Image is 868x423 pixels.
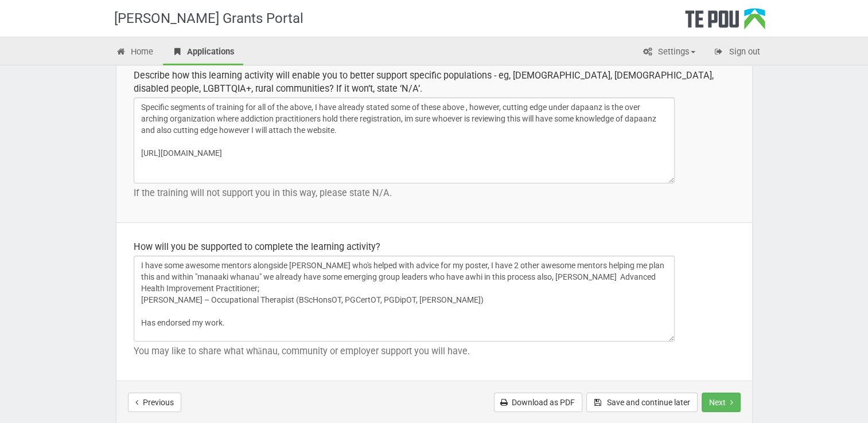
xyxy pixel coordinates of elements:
[586,393,698,412] button: Save and continue later
[685,8,765,37] div: Te Pou Logo
[128,393,181,412] button: Previous step
[634,40,704,65] a: Settings
[107,40,162,65] a: Home
[134,97,675,183] textarea: Specific segments of training for all of the above, I have already stated some of these above , h...
[494,393,582,412] a: Download as PDF
[134,186,735,199] p: If the training will not support you in this way, please state N/A.
[705,40,769,65] a: Sign out
[163,40,243,65] a: Applications
[134,69,735,95] div: Describe how this learning activity will enable you to better support specific populations - eg, ...
[134,256,675,342] textarea: I have some awesome mentors alongside [PERSON_NAME] who's helped with advice for my poster, I hav...
[702,393,741,412] button: Next step
[134,240,735,253] div: How will you be supported to complete the learning activity?
[134,344,735,358] p: You may like to share what whānau, community or employer support you will have.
